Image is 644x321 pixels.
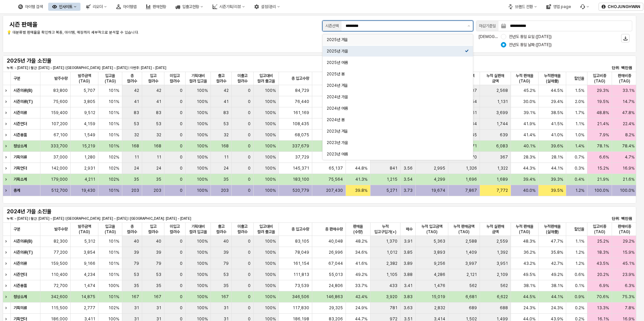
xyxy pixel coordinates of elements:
[599,154,609,160] span: 6.6%
[25,4,43,9] div: 아이템 검색
[224,166,229,171] span: 24
[622,99,635,104] span: 14.7%
[7,65,424,70] p: 누계: ~ [DATE] | 월간: [DATE] ~ [DATE] | [GEOGRAPHIC_DATA]: [DATE] ~ [DATE] | 이번주: [DATE] ~ [DATE]
[615,224,634,235] span: 판매비중(TAG)
[197,99,208,104] span: 100%
[131,188,139,193] span: 203
[180,188,183,193] span: 0
[3,291,11,302] div: Expand row
[54,76,68,81] span: 발주수량
[180,121,183,127] span: 0
[551,143,563,149] span: 39.6%
[223,121,229,127] span: 53
[3,302,11,313] div: Expand row
[180,110,183,115] span: 0
[523,143,536,149] span: 40.1%
[145,224,162,235] span: 입고 컬러수
[451,224,477,235] span: 누적 판매금액(TAG)
[84,88,95,93] span: 5,707
[256,224,276,235] span: 입고대비 컬러 출고율
[180,88,183,93] span: 0
[248,99,251,104] span: 0
[3,152,11,163] div: Expand row
[329,166,343,171] span: 65,137
[180,166,183,171] span: 0
[479,23,496,29] div: 마감기준일
[7,58,111,64] h5: 2025년 가을 소진율
[291,226,309,232] span: 총 입고수량
[125,73,139,84] span: 총 컬러수
[292,121,309,127] span: 108,435
[261,4,276,9] div: 설정/관리
[551,110,563,115] span: 38.5%
[248,143,251,149] span: 0
[355,177,367,182] span: 41.3%
[295,132,309,138] span: 68,075
[597,99,609,104] span: 19.5%
[292,143,309,149] span: 337,679
[574,226,584,232] span: 할인율
[551,166,563,171] span: 44.1%
[142,3,170,11] div: 판매현황
[82,143,95,149] span: 15,219
[590,224,609,235] span: 입고비중(TAG)
[13,110,27,115] strong: 시즌의류
[514,224,536,235] span: 누적 판매율(TAG)
[551,154,563,160] span: 28.1%
[188,73,208,84] span: 기획대비 컬러 입고율
[145,73,162,84] span: 입고 컬러수
[265,99,276,104] span: 100%
[59,4,72,9] div: 인사이트
[622,143,635,149] span: 78.4%
[496,177,508,182] span: 1,689
[386,188,397,193] span: 5,271
[156,166,161,171] span: 24
[248,166,251,171] span: 0
[156,177,161,182] span: 35
[3,247,11,258] div: Expand row
[154,188,161,193] span: 203
[13,166,27,171] strong: 기획언더
[327,140,465,145] div: 2023년 가을
[404,166,413,171] span: 3.56
[625,132,635,138] span: 8.2%
[496,188,508,193] span: 7,772
[590,73,609,84] span: 입고비중(TAG)
[349,224,367,235] span: 판매율(수량)
[180,132,183,138] span: 0
[551,99,563,104] span: 29.4%
[387,177,397,182] span: 1,215
[248,110,251,115] span: 0
[48,3,80,11] div: 인사이트
[327,83,465,88] div: 2024년 겨울
[108,121,119,127] span: 101%
[13,133,27,137] strong: 시즌용품
[466,166,477,171] span: 1,326
[497,166,508,171] span: 1,322
[73,73,95,84] span: 발주금액(TAG)
[13,155,27,159] strong: 기획의류
[197,110,208,115] span: 100%
[575,121,584,127] span: 1.1%
[51,121,68,127] span: 107,200
[434,177,445,182] span: 4,299
[53,88,68,93] span: 83,800
[542,3,575,11] div: 영업 page
[3,185,11,196] div: Expand row
[431,188,445,193] span: 19,674
[157,154,161,160] span: 11
[523,166,536,171] span: 44.3%
[221,188,229,193] span: 203
[265,88,276,93] span: 100%
[248,177,251,182] span: 0
[84,110,95,115] span: 9,512
[208,3,249,11] div: 시즌기획/리뷰
[84,166,95,171] span: 2,931
[250,3,284,11] div: 설정/관리
[108,166,119,171] span: 102%
[219,4,241,9] div: 시즌기획/리뷰
[156,110,161,115] span: 83
[496,121,508,127] span: 1,744
[134,177,139,182] span: 35
[327,60,465,65] div: 2025년 여름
